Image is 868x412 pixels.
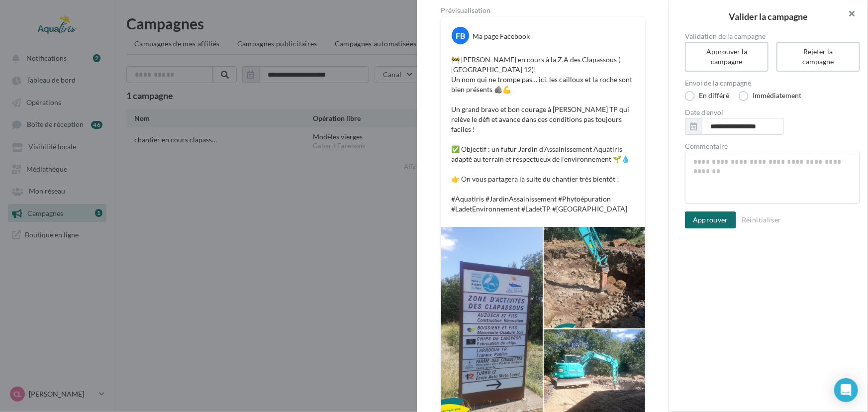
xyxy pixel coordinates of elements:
[739,91,801,101] label: Immédiatement
[685,91,729,101] label: En différé
[685,12,852,21] h2: Valider la campagne
[834,378,858,402] div: Open Intercom Messenger
[685,33,860,40] label: Validation de la campagne
[685,143,860,150] label: Commentaire
[473,31,530,41] div: Ma page Facebook
[685,80,860,87] label: Envoi de la campagne
[685,109,860,116] label: Date d'envoi
[738,214,785,226] button: Réinitialiser
[685,211,736,228] button: Approuver
[697,47,757,67] div: Approuver la campagne
[788,47,848,67] div: Rejeter la campagne
[451,55,635,214] p: 🚧 [PERSON_NAME] en cours à la Z.A des Clapassous ( [GEOGRAPHIC_DATA] 12)! Un nom qui ne trompe pa...
[441,7,645,14] div: Prévisualisation
[452,27,469,44] div: FB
